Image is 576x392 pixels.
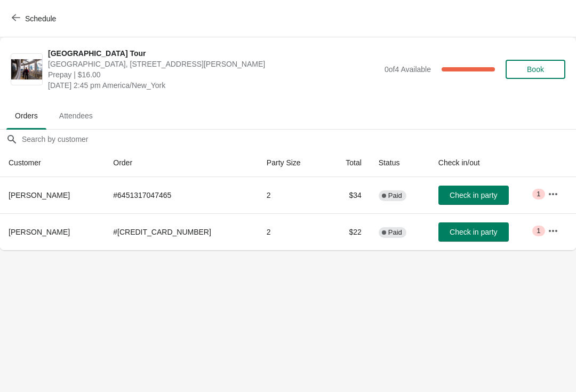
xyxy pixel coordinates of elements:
span: [PERSON_NAME] [9,191,70,199]
td: # 6451317047465 [105,177,258,213]
span: Schedule [25,14,56,23]
span: [GEOGRAPHIC_DATA] Tour [48,48,379,59]
span: Check in party [450,228,497,236]
button: Check in party [438,186,509,205]
span: [DATE] 2:45 pm America/New_York [48,80,379,91]
th: Status [370,149,430,177]
th: Check in/out [430,149,539,177]
span: [PERSON_NAME] [9,228,70,236]
td: # [CREDIT_CARD_NUMBER] [105,213,258,250]
th: Total [326,149,370,177]
span: Check in party [450,191,497,199]
td: 2 [258,177,326,213]
span: 0 of 4 Available [385,65,431,74]
span: Attendees [51,106,101,125]
td: $22 [326,213,370,250]
span: 1 [537,190,540,198]
span: [GEOGRAPHIC_DATA], [STREET_ADDRESS][PERSON_NAME] [48,59,379,69]
button: Check in party [438,222,509,242]
input: Search by customer [21,130,576,149]
span: 1 [537,227,540,235]
td: $34 [326,177,370,213]
span: Orders [6,106,46,125]
th: Order [105,149,258,177]
th: Party Size [258,149,326,177]
img: City Hall Tower Tour [11,59,42,80]
td: 2 [258,213,326,250]
button: Book [506,60,565,79]
span: Paid [388,191,402,200]
span: Book [527,65,544,74]
span: Paid [388,228,402,237]
span: Prepay | $16.00 [48,69,379,80]
button: Schedule [5,9,65,28]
